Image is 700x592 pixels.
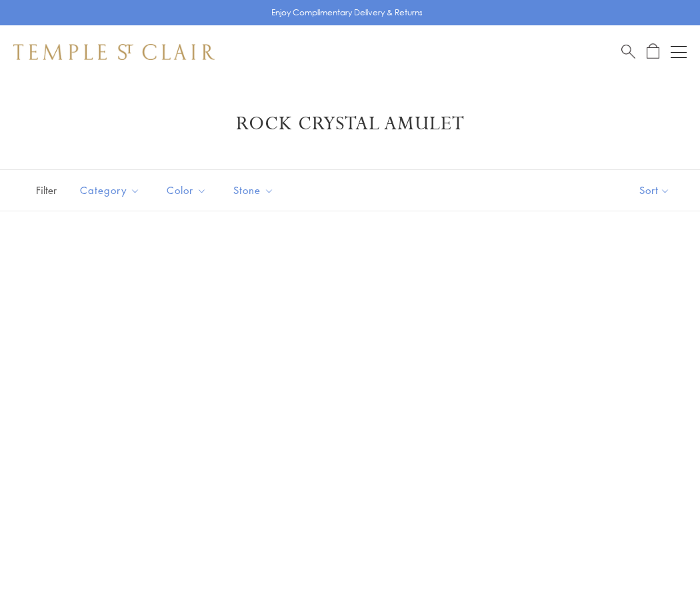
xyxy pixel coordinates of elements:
[13,44,215,60] img: Temple St. Clair
[271,6,423,19] p: Enjoy Complimentary Delivery & Returns
[33,112,667,136] h1: Rock Crystal Amulet
[227,182,284,199] span: Stone
[157,175,217,205] button: Color
[621,43,635,60] a: Search
[160,182,217,199] span: Color
[609,170,700,211] button: Show sort by
[671,44,687,60] button: Open navigation
[70,175,150,205] button: Category
[223,175,284,205] button: Stone
[647,43,659,60] a: Open Shopping Bag
[73,182,150,199] span: Category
